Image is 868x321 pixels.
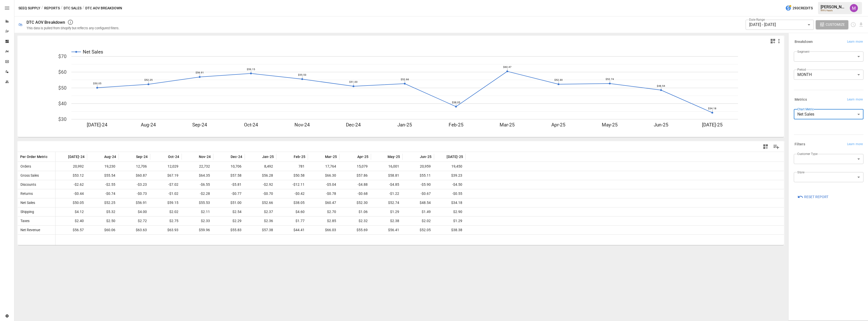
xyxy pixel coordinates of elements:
[293,226,305,234] span: $44.41
[18,219,30,223] span: Taxes
[169,207,179,216] span: $2.02
[821,5,847,9] div: [PERSON_NAME]
[551,122,565,128] text: Apr-25
[349,81,358,83] text: $51.00
[198,162,211,171] span: 22,732
[326,207,337,216] span: $2.70
[797,49,809,54] label: Segment
[244,122,258,128] text: Oct-24
[421,207,431,216] span: $1.49
[137,217,148,225] span: $2.72
[18,201,35,205] span: Net Sales
[198,226,211,234] span: $59.96
[401,78,409,81] text: $52.66
[262,180,274,189] span: -$2.92
[450,226,463,234] span: $38.38
[18,46,784,137] svg: A chart.
[61,5,63,11] div: /
[73,180,85,189] span: -$2.62
[749,17,765,22] label: Date Range
[294,122,310,128] text: Nov-24
[72,226,85,234] span: $56.57
[325,180,337,189] span: -$5.04
[397,122,412,128] text: Jan-25
[847,39,863,44] span: Learn more
[295,217,305,225] span: $1.77
[388,180,400,189] span: -$4.85
[850,4,858,12] div: Umer Muhammed
[554,78,563,81] text: $52.30
[325,189,337,198] span: -$0.78
[797,67,806,72] label: Period
[388,189,400,198] span: -$1.22
[232,207,242,216] span: $2.54
[294,154,305,159] span: Feb-25
[104,180,116,189] span: -$2.55
[358,217,368,225] span: $2.32
[794,70,863,80] div: MONTH
[356,171,368,180] span: $57.86
[167,198,179,207] span: $59.15
[293,171,305,180] span: $50.58
[200,207,211,216] span: $2.11
[103,226,116,234] span: $60.06
[105,207,116,216] span: $5.32
[420,154,431,159] span: Jun-25
[26,20,65,25] div: DTC AOV Breakdown
[420,180,431,189] span: -$5.90
[847,1,861,15] button: Umer Muhammed
[654,122,668,128] text: Jun-25
[389,217,400,225] span: $2.38
[263,162,274,171] span: 8,492
[135,162,148,171] span: 12,706
[449,122,464,128] text: Feb-25
[451,189,463,198] span: -$0.55
[452,207,463,216] span: $2.90
[389,207,400,216] span: $1.29
[816,20,849,29] button: Customize
[167,171,179,180] span: $67.19
[388,154,400,159] span: May-25
[602,122,618,128] text: May-25
[847,97,863,102] span: Learn more
[167,162,179,171] span: 12,029
[261,198,274,207] span: $52.66
[198,171,211,180] span: $64.35
[794,192,832,201] button: Reset Report
[200,217,211,225] span: $2.33
[261,171,274,180] span: $56.28
[26,26,119,30] div: This data is pulled from Shopify but reflects any configured filters.
[105,217,116,225] span: $2.50
[357,180,368,189] span: -$4.88
[795,97,807,102] h6: Metrics
[795,39,813,45] h6: Breakdown
[230,162,242,171] span: 10,706
[746,20,814,30] div: [DATE] - [DATE]
[74,207,85,216] span: $4.12
[58,85,67,91] text: $50
[73,189,85,198] span: -$0.44
[451,162,463,171] span: 19,450
[419,198,431,207] span: $48.54
[18,228,40,232] span: Net Revenue
[136,189,148,198] span: -$0.73
[58,116,67,122] text: $30
[450,171,463,180] span: $39.23
[231,189,242,198] span: -$0.77
[419,162,431,171] span: 20,959
[58,69,67,75] text: $60
[144,78,153,81] text: $52.25
[199,189,211,198] span: -$2.28
[18,182,36,186] span: Discounts
[387,171,400,180] span: $58.81
[196,71,204,74] text: $56.91
[72,198,85,207] span: $50.05
[420,189,431,198] span: -$0.67
[18,5,40,11] button: SEEQ Supply
[452,101,460,104] text: $38.05
[87,122,107,128] text: [DATE]-24
[93,82,101,85] text: $50.05
[346,122,361,128] text: Dec-24
[72,171,85,180] span: $53.12
[230,226,242,234] span: $55.83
